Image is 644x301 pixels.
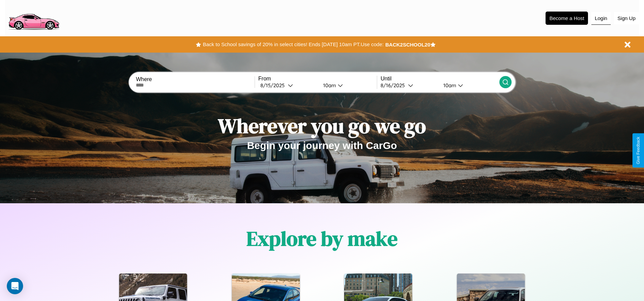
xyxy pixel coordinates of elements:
div: Give Feedback [636,137,641,164]
label: Where [136,76,254,82]
button: Sign Up [614,12,639,24]
button: 10am [438,82,499,89]
button: 10am [318,82,377,89]
label: From [258,76,377,82]
div: Open Intercom Messenger [7,278,23,294]
img: logo [5,3,62,32]
div: 8 / 15 / 2025 [260,82,288,89]
div: 10am [440,82,458,89]
button: 8/15/2025 [258,82,318,89]
div: 10am [320,82,338,89]
b: BACK2SCHOOL20 [385,42,430,48]
button: Back to School savings of 20% in select cities! Ends [DATE] 10am PT.Use code: [201,40,385,49]
button: Login [591,12,611,25]
div: 8 / 16 / 2025 [381,82,408,89]
h1: Explore by make [246,225,398,252]
button: Become a Host [546,12,588,25]
label: Until [381,76,499,82]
